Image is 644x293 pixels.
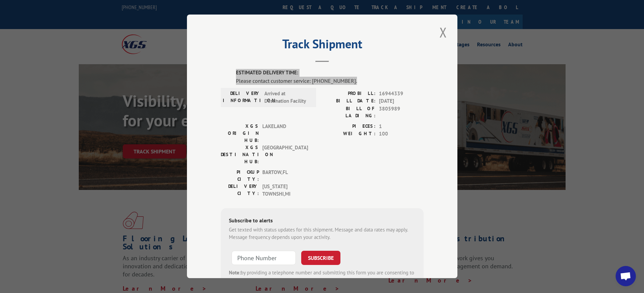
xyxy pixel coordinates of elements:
label: DELIVERY INFORMATION: [223,90,261,105]
span: 3805989 [379,105,424,119]
h2: Track Shipment [221,39,424,52]
button: Close modal [437,23,449,42]
label: PICKUP CITY: [221,169,259,183]
div: Please contact customer service: [PHONE_NUMBER]. [236,77,424,85]
label: ESTIMATED DELIVERY TIME: [236,69,424,77]
input: Phone Number [232,251,296,265]
span: 1 [379,123,424,130]
label: DELIVERY CITY: [221,183,259,198]
label: PROBILL: [322,90,376,98]
span: [GEOGRAPHIC_DATA] [262,144,308,165]
span: LAKELAND [262,123,308,144]
strong: Note: [229,269,241,276]
div: by providing a telephone number and submitting this form you are consenting to be contacted by SM... [229,269,415,292]
div: Subscribe to alerts [229,216,415,226]
span: [DATE] [379,97,424,105]
label: XGS DESTINATION HUB: [221,144,259,165]
button: SUBSCRIBE [301,251,340,265]
a: Open chat [616,266,636,286]
span: BARTOW , FL [262,169,308,183]
label: BILL OF LADING: [322,105,376,119]
span: 100 [379,130,424,138]
span: [US_STATE] TOWNSHI , MI [262,183,308,198]
label: BILL DATE: [322,97,376,105]
div: Get texted with status updates for this shipment. Message and data rates may apply. Message frequ... [229,226,415,241]
label: XGS ORIGIN HUB: [221,123,259,144]
label: WEIGHT: [322,130,376,138]
span: 16944339 [379,90,424,98]
label: PIECES: [322,123,376,130]
span: Arrived at Destination Facility [264,90,310,105]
